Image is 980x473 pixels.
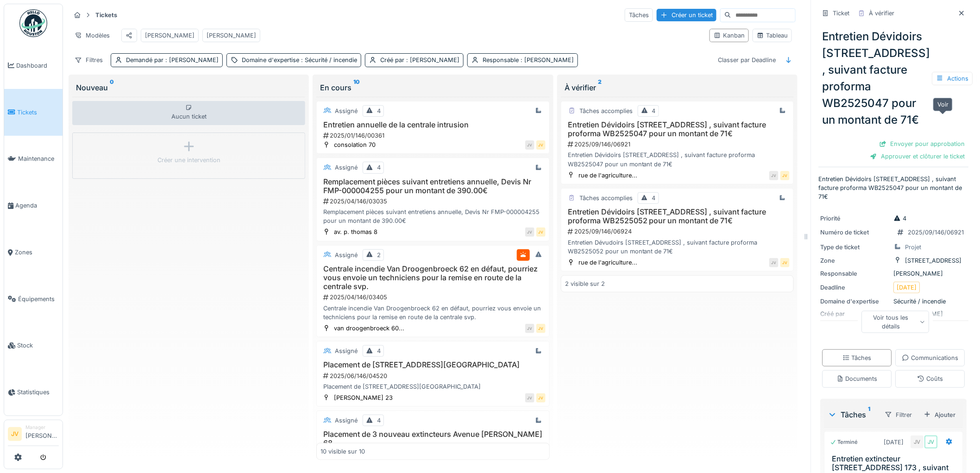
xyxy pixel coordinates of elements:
div: Ticket [833,9,850,18]
h3: Entretien annuelle de la centrale intrusion [320,120,545,129]
h3: Entretien Dévidoirs [STREET_ADDRESS] , suivant facture proforma WB2525047 pour un montant de 71€ [565,120,790,138]
div: 10 visible sur 10 [320,447,365,455]
div: Projet [905,243,922,252]
sup: 0 [110,82,114,93]
strong: Tickets [92,11,121,19]
sup: 2 [598,82,602,93]
div: Numéro de ticket [821,228,890,237]
div: Tâches accomplies [579,194,633,202]
span: : Sécurité / incendie [299,57,357,63]
span: Dashboard [16,61,59,70]
div: Modèles [70,29,114,42]
div: 4 [652,194,656,202]
div: van droogenbroeck 60... [334,324,404,333]
div: [PERSON_NAME] [145,31,195,40]
div: JV [769,171,779,180]
div: 2025/04/146/03035 [322,197,545,206]
div: Deadline [821,283,890,292]
a: Dashboard [4,42,63,89]
div: Tâches [625,8,653,22]
div: Tableau [757,31,788,40]
div: 2025/01/146/00361 [322,131,545,140]
div: Domaine d'expertise [242,56,357,64]
div: Kanban [714,31,745,40]
div: 4 [894,214,907,223]
div: Classer par Deadline [714,53,780,67]
div: En cours [320,82,546,93]
div: Filtres [70,53,107,67]
img: Badge_color-CXgf-gQk.svg [19,9,47,37]
span: Zones [15,248,59,257]
h3: Entretien Dévidoirs [STREET_ADDRESS] , suivant facture proforma WB2525052 pour un montant de 71€ [565,208,790,225]
div: Remplacement pièces suivant entretiens annuelle, Devis Nr FMP-000004255 pour un montant de 390.00€ [320,208,545,225]
a: Stock [4,322,63,369]
div: JV [925,435,938,448]
div: [DATE] [897,283,917,292]
div: JV [525,393,534,403]
span: Agenda [15,201,59,210]
div: Tâches [843,353,872,362]
div: Sécurité / incendie [821,297,967,306]
span: : [PERSON_NAME] [519,57,574,63]
div: rue de l'agriculture... [578,171,637,180]
div: [STREET_ADDRESS] [905,256,962,265]
div: 2 [377,251,381,259]
span: : [PERSON_NAME] [404,57,459,63]
span: : [PERSON_NAME] [163,57,219,63]
a: Tickets [4,89,63,136]
span: Tickets [17,108,59,117]
a: Zones [4,229,63,276]
div: Tâches [828,409,877,420]
span: Statistiques [17,388,59,397]
div: [DATE] [884,438,904,447]
div: Assigné [335,416,358,425]
div: 2025/06/146/04520 [322,372,545,380]
div: Assigné [335,251,358,259]
div: 4 [377,107,381,115]
h3: Placement de [STREET_ADDRESS][GEOGRAPHIC_DATA] [320,360,545,369]
div: Voir [933,98,953,111]
div: Envoyer pour approbation [876,138,969,150]
div: Manager [25,424,59,431]
div: 2025/04/146/03405 [322,293,545,302]
a: Maintenance [4,136,63,183]
div: Responsable [483,56,574,64]
div: 2025/09/146/06921 [908,228,964,237]
div: JV [536,324,546,333]
h3: Centrale incendie Van Droogenbroeck 62 en défaut, pourriez vous envoie un techniciens pour la rem... [320,265,545,291]
div: Aucun ticket [72,101,305,125]
div: Voir tous les détails [862,311,930,333]
div: JV [525,140,534,150]
div: JV [525,227,534,237]
div: Domaine d'expertise [821,297,890,306]
div: Nouveau [76,82,302,93]
div: Centrale incendie Van Droogenbroeck 62 en défaut, pourriez vous envoie un techniciens pour la rem... [320,304,545,322]
div: Filtrer [881,408,917,422]
div: Entretien Dévidoirs [STREET_ADDRESS] , suivant facture proforma WB2525047 pour un montant de 71€ [565,151,790,168]
sup: 1 [868,409,871,420]
div: 2025/09/146/06921 [567,140,790,149]
div: JV [536,140,546,150]
div: Placement de [STREET_ADDRESS][GEOGRAPHIC_DATA] [320,382,545,391]
div: rue de l'agriculture... [578,258,637,267]
div: Créer un ticket [657,9,716,21]
div: Actions [932,72,973,85]
div: Type de ticket [821,243,890,252]
div: Assigné [335,347,358,355]
div: consolation 70 [334,140,376,149]
div: Ajouter [920,409,960,421]
div: Demandé par [126,56,219,64]
div: 4 [377,163,381,172]
div: JV [780,258,790,267]
div: JV [536,227,546,237]
div: Créer une intervention [157,156,220,164]
div: Entretien Dévidoirs [STREET_ADDRESS] , suivant facture proforma WB2525047 pour un montant de 71€ [819,25,969,132]
div: À vérifier [869,9,895,18]
div: JV [525,324,534,333]
p: Entretien Dévidoirs [STREET_ADDRESS] , suivant facture proforma WB2525047 pour un montant de 71€ [819,175,969,202]
sup: 10 [353,82,360,93]
div: JV [780,171,790,180]
div: Priorité [821,214,890,223]
div: JV [769,258,779,267]
div: Entretien Dévudoirs [STREET_ADDRESS] , suivant facture proforma WB2525052 pour un montant de 71€ [565,238,790,256]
